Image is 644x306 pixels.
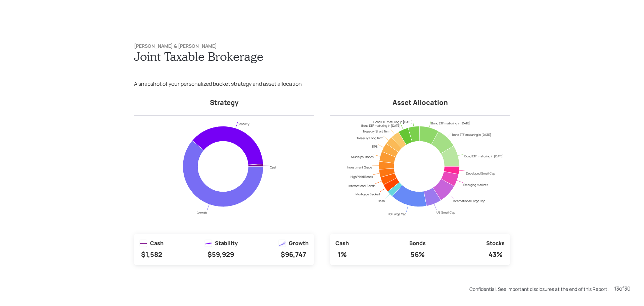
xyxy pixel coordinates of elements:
text: US Small Cap [436,210,455,215]
text: Cash [270,165,277,169]
h4: $96,747 [281,249,306,260]
text: International Bonds [349,184,375,188]
h6: [PERSON_NAME] & [PERSON_NAME] [134,43,510,49]
text: Emerging Markets [463,183,488,187]
text: Treasury Short Term [363,129,390,133]
h4: 56% [411,249,425,260]
text: International Large Cap [453,199,485,203]
p: A snapshot of your personalized bucket strategy and asset allocation [134,80,510,88]
text: Bond ETF maturing in [DATE] [373,120,413,124]
text: High Yield Bonds [351,175,373,179]
h4: $1,582 [141,249,162,260]
text: Growth [197,211,207,215]
h5: Growth [289,239,309,248]
text: Municipal Bonds [351,155,374,159]
text: Developed Small Cap [466,171,495,176]
h5: Cash [150,239,164,248]
text: Bond ETF maturing in [DATE] [431,121,470,125]
text: Stability [238,122,249,126]
h5: Bonds [409,239,426,248]
h5: Stocks [486,239,505,248]
h1: Joint Taxable Brokerage [134,49,510,64]
text: US Large Cap [388,212,406,216]
text: Mortgage Backed [356,192,380,196]
h4: 1% [338,249,347,260]
h5: Cash [335,239,349,248]
h4: Strategy [134,97,314,108]
h4: $59,929 [208,249,234,260]
text: Bond ETF maturing in [DATE] [361,123,401,128]
text: Cash [378,199,385,203]
h4: Asset Allocation [330,97,510,108]
div: Confidential. See important disclosures at the end of this Report. [469,285,609,293]
text: Bond ETF maturing in [DATE] [452,133,491,137]
h4: 43% [489,249,503,260]
text: Bond ETF maturing in [DATE] [464,154,504,158]
h5: Stability [215,239,238,248]
text: TIPS [372,144,378,149]
div: 13 of 30 [614,284,631,293]
text: Investment Grade [347,165,372,170]
text: Treasury Long Term [357,136,383,141]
